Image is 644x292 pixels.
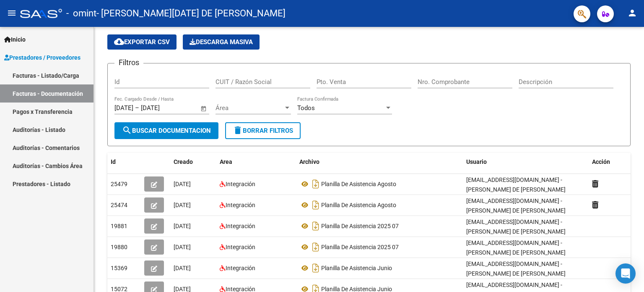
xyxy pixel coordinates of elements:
span: 25479 [111,181,127,187]
span: Planilla De Asistencia 2025 07 [321,244,399,250]
span: Area [220,158,232,165]
span: Descarga Masiva [190,38,253,46]
span: Borrar Filtros [233,127,293,134]
datatable-header-cell: Archivo [296,153,463,171]
span: [DATE] [174,265,191,271]
span: – [135,104,139,112]
span: Integración [226,265,255,271]
span: Planilla De Asistencia Agosto [321,181,396,187]
datatable-header-cell: Usuario [463,153,589,171]
span: Usuario [466,158,487,165]
i: Descargar documento [310,198,321,212]
mat-icon: delete [233,125,243,135]
datatable-header-cell: Area [216,153,296,171]
input: Fecha inicio [114,104,133,112]
span: Todos [297,104,315,112]
datatable-header-cell: Id [107,153,141,171]
span: [DATE] [174,244,191,250]
button: Descarga Masiva [183,34,260,50]
span: [DATE] [174,202,191,208]
div: Open Intercom Messenger [615,263,636,284]
i: Descargar documento [310,261,321,275]
span: [EMAIL_ADDRESS][DOMAIN_NAME] - [PERSON_NAME] DE [PERSON_NAME] [466,239,566,256]
span: - [PERSON_NAME][DATE] DE [PERSON_NAME] [96,4,286,23]
span: [DATE] [174,223,191,229]
span: Id [111,158,116,165]
button: Open calendar [199,104,209,113]
span: Integración [226,202,255,208]
span: Prestadores / Proveedores [4,53,80,62]
span: 19880 [111,244,127,250]
span: 19881 [111,223,127,229]
span: [DATE] [174,181,191,187]
mat-icon: menu [7,8,17,18]
span: Planilla De Asistencia 2025 07 [321,223,399,229]
span: 15369 [111,265,127,271]
span: Integración [226,223,255,229]
input: Fecha fin [141,104,182,112]
app-download-masive: Descarga masiva de comprobantes (adjuntos) [183,34,260,50]
mat-icon: cloud_download [114,37,124,47]
datatable-header-cell: Creado [170,153,216,171]
button: Buscar Documentacion [114,122,218,139]
datatable-header-cell: Acción [589,153,631,171]
span: Creado [174,158,193,165]
mat-icon: search [122,125,132,135]
span: Planilla De Asistencia Agosto [321,202,396,208]
span: [EMAIL_ADDRESS][DOMAIN_NAME] - [PERSON_NAME] DE [PERSON_NAME] [466,176,566,193]
i: Descargar documento [310,240,321,254]
span: Acción [592,158,610,165]
span: [EMAIL_ADDRESS][DOMAIN_NAME] - [PERSON_NAME] DE [PERSON_NAME] [466,218,566,235]
span: Buscar Documentacion [122,127,211,134]
button: Borrar Filtros [225,122,301,139]
span: Área [216,104,283,112]
span: Planilla De Asistencia Junio [321,265,392,271]
span: Integración [226,181,255,187]
span: Inicio [4,35,26,44]
span: Integración [226,244,255,250]
span: [EMAIL_ADDRESS][DOMAIN_NAME] - [PERSON_NAME] DE [PERSON_NAME] [466,197,566,214]
span: [EMAIL_ADDRESS][DOMAIN_NAME] - [PERSON_NAME] DE [PERSON_NAME] [466,260,566,277]
button: Exportar CSV [107,34,177,50]
span: Exportar CSV [114,38,170,46]
span: Archivo [299,158,319,165]
span: - omint [66,4,96,23]
span: 25474 [111,202,127,208]
i: Descargar documento [310,219,321,233]
mat-icon: person [627,8,637,18]
h3: Filtros [114,57,143,68]
i: Descargar documento [310,177,321,191]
